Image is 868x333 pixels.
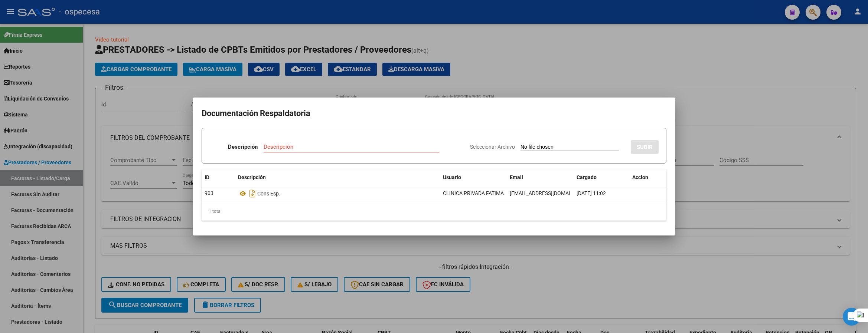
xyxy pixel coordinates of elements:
div: 1 total [202,202,666,221]
datatable-header-cell: ID [202,169,235,185]
datatable-header-cell: Descripción [235,169,440,185]
p: Descripción [228,143,258,151]
datatable-header-cell: Email [507,169,574,185]
button: SUBIR [631,140,659,154]
datatable-header-cell: Usuario [440,169,507,185]
span: Accion [632,174,648,180]
datatable-header-cell: Cargado [574,169,629,185]
datatable-header-cell: Accion [629,169,666,185]
span: Cargado [577,174,597,180]
div: Cons Esp. [238,188,437,200]
span: Usuario [443,174,461,180]
span: CLINICA PRIVADA FATIMA S.A [443,190,513,196]
i: Descargar documento [248,188,257,200]
span: Email [510,174,523,180]
span: ID [205,174,209,180]
h2: Documentación Respaldatoria [202,106,666,121]
span: [DATE] 11:02 [577,190,606,196]
span: Seleccionar Archivo [470,144,515,150]
span: 903 [205,190,213,196]
div: Open Intercom Messenger [843,308,861,326]
span: SUBIR [637,144,653,151]
span: [EMAIL_ADDRESS][DOMAIN_NAME][PERSON_NAME] [510,190,632,196]
span: Descripción [238,174,266,180]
